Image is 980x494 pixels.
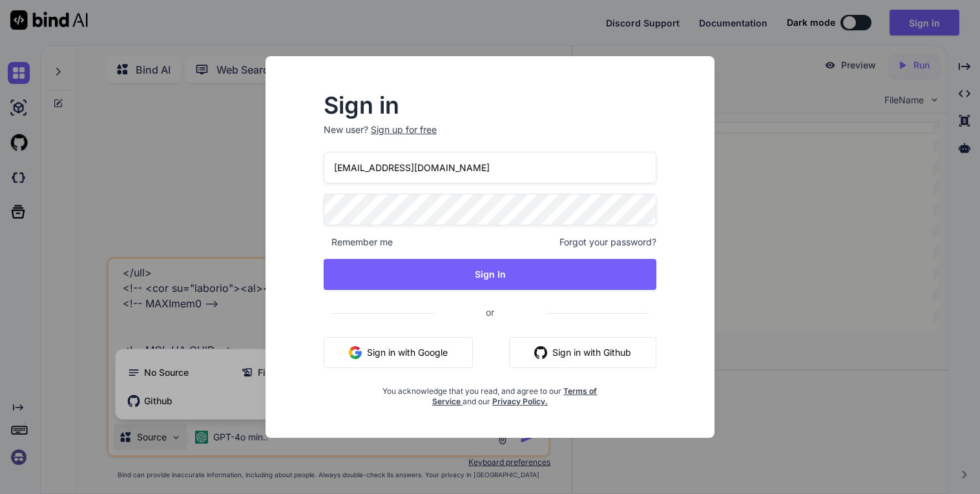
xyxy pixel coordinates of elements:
[324,236,393,249] span: Remember me
[349,346,362,359] img: google
[371,123,437,136] div: Sign up for free
[324,95,656,116] h2: Sign in
[559,236,656,249] span: Forgot your password?
[492,396,548,406] a: Privacy Policy.
[324,152,656,183] input: Login or Email
[379,378,601,407] div: You acknowledge that you read, and agree to our and our
[509,337,656,368] button: Sign in with Github
[434,296,546,328] span: or
[324,259,656,290] button: Sign In
[324,337,473,368] button: Sign in with Google
[432,386,598,406] a: Terms of Service
[324,123,656,152] p: New user?
[534,346,547,359] img: github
